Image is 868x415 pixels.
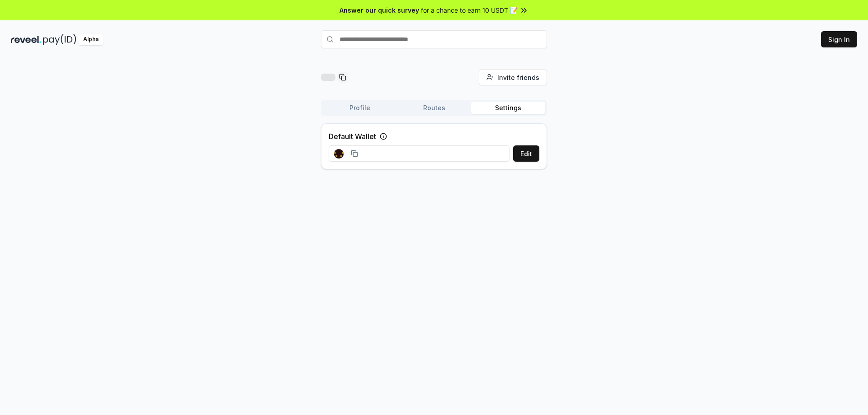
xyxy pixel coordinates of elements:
[43,34,76,45] img: pay_id
[821,31,857,47] button: Sign In
[340,5,419,15] span: Answer our quick survey
[397,102,471,114] button: Routes
[479,69,547,85] button: Invite friends
[11,34,41,45] img: reveel_dark
[497,73,539,82] span: Invite friends
[78,34,104,45] div: Alpha
[323,102,397,114] button: Profile
[421,5,518,15] span: for a chance to earn 10 USDT 📝
[513,145,539,162] button: Edit
[329,131,376,142] label: Default Wallet
[471,102,545,114] button: Settings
